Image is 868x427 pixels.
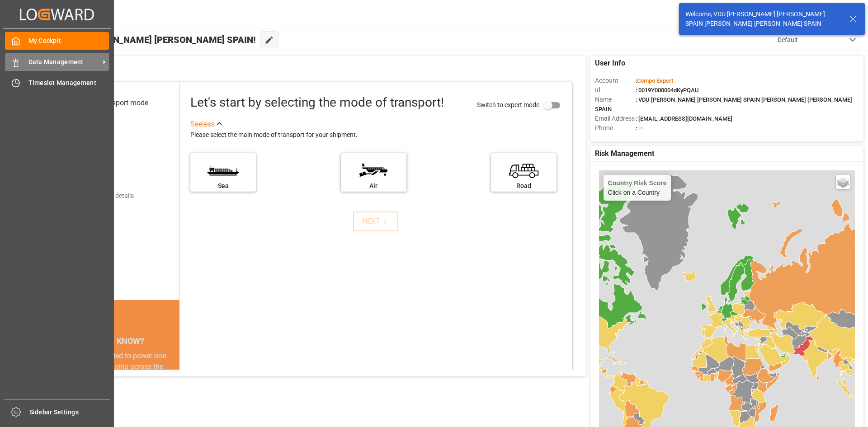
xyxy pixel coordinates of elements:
span: Switch to expert mode [477,101,539,108]
span: Timeslot Management [28,78,109,88]
span: Data Management [28,57,100,67]
a: Layers [836,175,850,189]
span: Account [595,76,636,85]
span: : VDU [PERSON_NAME] [PERSON_NAME] SPAIN [PERSON_NAME] [PERSON_NAME] SPAIN [595,96,852,113]
span: User Info [595,58,625,69]
span: Hello VDU [PERSON_NAME] [PERSON_NAME] SPAIN! [38,31,256,48]
span: Email Address [595,114,636,123]
span: Id [595,85,636,95]
span: My Cockpit [28,36,109,46]
div: Let's start by selecting the mode of transport! [190,93,444,112]
span: Account Type [595,133,636,142]
button: next slide / item [167,351,179,427]
a: My Cockpit [5,32,109,50]
span: : 0019Y000004dKyPQAU [636,87,699,94]
span: Compo Expert [637,77,673,84]
div: Air [345,181,402,191]
span: : [EMAIL_ADDRESS][DOMAIN_NAME] [636,115,732,122]
span: Sidebar Settings [29,408,110,417]
span: : — [636,125,643,131]
div: The energy needed to power one large container ship across the ocean in a single day is the same ... [60,351,169,416]
div: Sea [195,181,251,191]
button: NEXT [353,211,398,231]
div: NEXT [362,216,390,227]
span: Phone [595,123,636,133]
span: Risk Management [595,148,654,159]
div: Click on a Country [608,179,667,196]
span: : Shipper [636,134,658,141]
div: Welcome, VDU [PERSON_NAME] [PERSON_NAME] SPAIN [PERSON_NAME] [PERSON_NAME] SPAIN [685,9,841,28]
div: DID YOU KNOW? [49,332,179,351]
span: Name [595,95,636,104]
div: See less [190,119,215,130]
div: Please select the main mode of transport for your shipment. [190,130,566,141]
a: Timeslot Management [5,74,109,92]
button: open menu [771,31,861,48]
span: Default [778,35,798,45]
h4: Country Risk Score [608,179,667,187]
span: : [636,77,673,84]
div: Road [495,181,552,191]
